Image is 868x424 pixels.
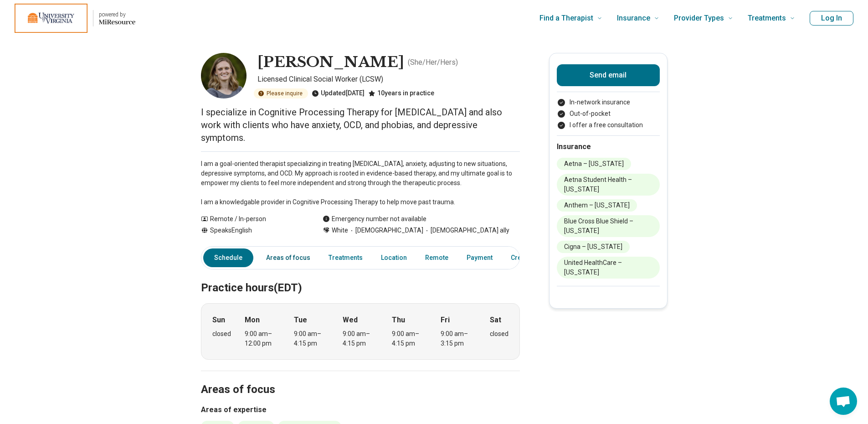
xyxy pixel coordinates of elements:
li: In-network insurance [557,98,660,107]
span: White [332,226,348,235]
a: Credentials [505,248,551,267]
div: 9:00 am – 4:15 pm [392,329,427,348]
strong: Mon [245,315,260,326]
li: Blue Cross Blue Shield – [US_STATE] [557,215,660,237]
li: Aetna – [US_STATE] [557,158,631,170]
strong: Sat [490,315,501,326]
p: I specialize in Cognitive Processing Therapy for [MEDICAL_DATA] and also work with clients who ha... [201,106,520,144]
a: Payment [461,248,498,267]
div: Speaks English [201,226,304,235]
h1: [PERSON_NAME] [257,53,404,72]
strong: Thu [392,315,405,326]
strong: Sun [212,315,225,326]
div: 9:00 am – 3:15 pm [441,329,476,348]
h2: Practice hours (EDT) [201,259,520,296]
div: When does the program meet? [201,303,520,360]
ul: Payment options [557,98,660,130]
div: 9:00 am – 4:15 pm [343,329,378,348]
p: Licensed Clinical Social Worker (LCSW) [257,74,520,85]
a: Schedule [203,248,253,267]
p: powered by [99,11,135,18]
div: Remote / In-person [201,214,304,224]
h3: Areas of expertise [201,404,520,415]
span: Provider Types [674,12,724,25]
div: 9:00 am – 12:00 pm [245,329,280,348]
h2: Areas of focus [201,360,520,398]
div: Please inquire [254,88,308,98]
strong: Fri [441,315,450,326]
li: Aetna Student Health – [US_STATE] [557,174,660,196]
div: closed [490,329,508,339]
span: [DEMOGRAPHIC_DATA] ally [423,226,509,235]
li: I offer a free consultation [557,120,660,130]
li: Anthem – [US_STATE] [557,199,637,212]
h2: Insurance [557,141,660,152]
div: Emergency number not available [323,214,426,224]
li: Cigna – [US_STATE] [557,241,630,253]
button: Log In [810,11,853,26]
li: United HealthCare – [US_STATE] [557,257,660,279]
a: Treatments [323,248,368,267]
div: Updated [DATE] [312,88,365,98]
div: 10 years in practice [368,88,434,98]
img: Hannah Robinson, Licensed Clinical Social Worker (LCSW) [201,53,247,98]
div: Open chat [830,388,857,415]
a: Remote [420,248,454,267]
strong: Tue [294,315,307,326]
li: Out-of-pocket [557,109,660,119]
div: 9:00 am – 4:15 pm [294,329,329,348]
a: Home page [15,4,135,33]
a: Areas of focus [261,248,316,267]
span: Treatments [748,12,786,25]
div: closed [212,329,231,339]
span: Find a Therapist [539,12,593,25]
span: Insurance [617,12,650,25]
button: Send email [557,64,660,86]
strong: Wed [343,315,358,326]
span: [DEMOGRAPHIC_DATA] [348,226,423,235]
p: I am a goal-oriented therapist specializing in treating [MEDICAL_DATA], anxiety, adjusting to new... [201,159,520,207]
a: Location [375,248,412,267]
p: ( She/Her/Hers ) [408,57,458,68]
